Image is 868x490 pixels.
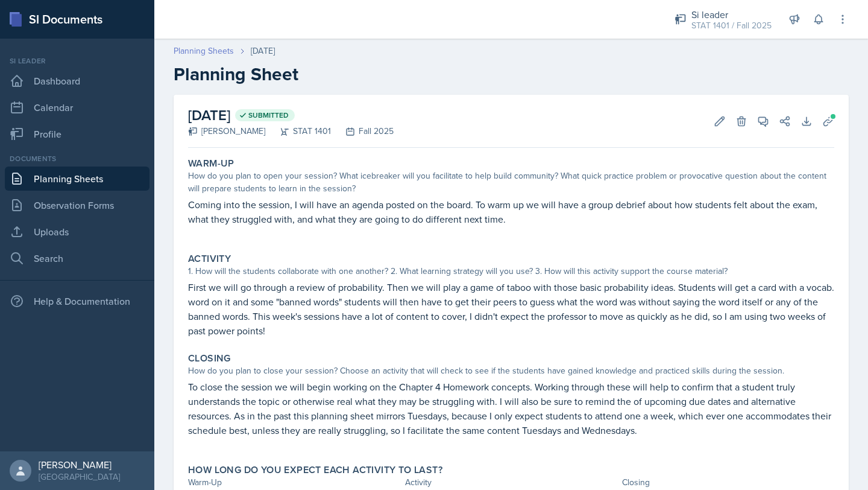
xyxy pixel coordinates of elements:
[5,153,149,164] div: Documents
[188,253,231,265] label: Activity
[39,459,120,471] div: [PERSON_NAME]
[188,364,834,377] div: How do you plan to close your session? Choose an activity that will check to see if the students ...
[188,157,234,170] label: Warm-Up
[174,45,234,57] a: Planning Sheets
[5,56,149,66] div: Si leader
[691,7,772,22] div: Si leader
[5,95,149,119] a: Calendar
[188,197,834,226] p: Coming into the session, I will have an agenda posted on the board. To warm up we will have a gro...
[188,125,265,138] div: [PERSON_NAME]
[5,193,149,217] a: Observation Forms
[691,19,772,32] div: STAT 1401 / Fall 2025
[39,471,120,483] div: [GEOGRAPHIC_DATA]
[188,170,834,195] div: How do you plan to open your session? What icebreaker will you facilitate to help build community...
[188,380,834,437] p: To close the session we will begin working on the Chapter 4 Homework concepts. Working through th...
[188,476,400,489] div: Warm-Up
[5,69,149,93] a: Dashboard
[5,289,149,313] div: Help & Documentation
[5,122,149,146] a: Profile
[331,125,394,138] div: Fall 2025
[188,265,834,278] div: 1. How will the students collaborate with one another? 2. What learning strategy will you use? 3....
[405,476,617,489] div: Activity
[5,220,149,244] a: Uploads
[248,110,289,120] span: Submitted
[188,352,231,364] label: Closing
[622,476,834,489] div: Closing
[251,45,275,57] div: [DATE]
[5,246,149,270] a: Search
[265,125,331,138] div: STAT 1401
[188,280,834,338] p: First we will go through a review of probability. Then we will play a game of taboo with those ba...
[174,63,849,85] h2: Planning Sheet
[5,167,149,191] a: Planning Sheets
[188,464,442,476] label: How long do you expect each activity to last?
[188,104,394,126] h2: [DATE]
